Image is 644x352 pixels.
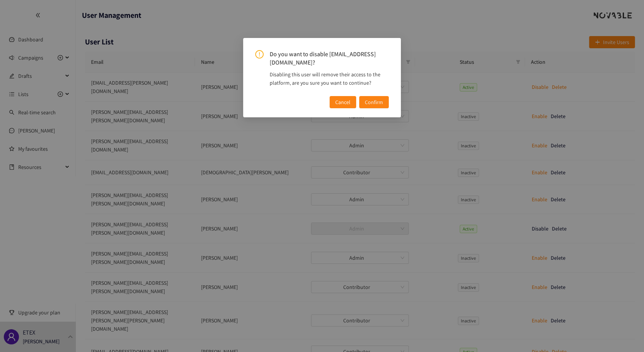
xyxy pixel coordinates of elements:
[335,98,350,106] span: Cancel
[330,96,356,108] button: Cancel
[365,98,383,106] span: Confirm
[270,50,389,67] span: Do you want to disable [EMAIL_ADDRESS][DOMAIN_NAME]?
[606,316,644,352] iframe: Chat Widget
[359,96,389,108] button: Confirm
[606,316,644,352] div: Widget de chat
[270,70,389,87] div: Disabling this user will remove their access to the platform, are you sure you want to continue?
[255,50,264,58] span: exclamation-circle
